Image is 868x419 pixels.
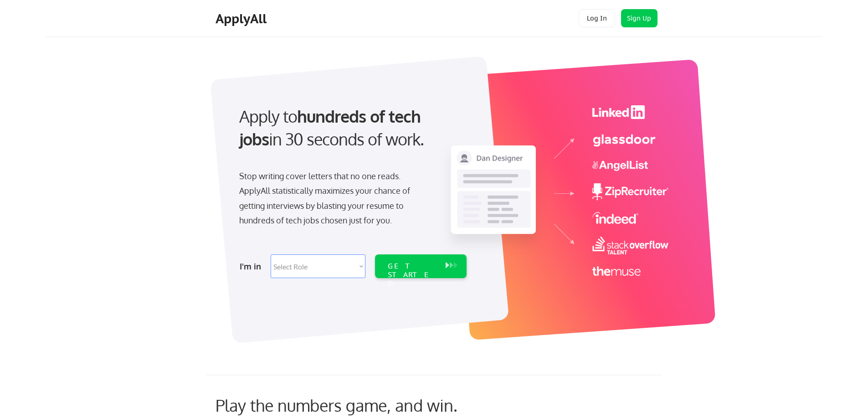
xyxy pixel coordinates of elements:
div: GET STARTED [388,262,437,288]
div: I'm in [240,259,265,274]
button: Log In [579,9,615,27]
strong: hundreds of tech jobs [239,106,425,149]
div: Stop writing cover letters that no one reads. ApplyAll statistically maximizes your chance of get... [239,169,426,228]
div: Apply to in 30 seconds of work. [239,105,463,151]
button: Sign Up [621,9,657,27]
div: Play the numbers game, and win. [216,395,498,415]
div: ApplyAll [216,11,269,26]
